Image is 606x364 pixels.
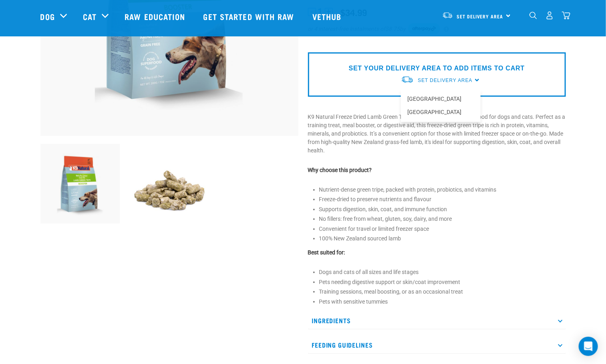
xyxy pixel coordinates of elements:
span: Set Delivery Area [418,78,472,83]
a: Dog [40,10,55,22]
li: Training sessions, meal boosting, or as an occasional treat [319,288,566,296]
a: Get started with Raw [195,0,304,32]
li: Dogs and cats of all sizes and life stages [319,268,566,276]
a: Vethub [304,0,352,32]
strong: Best suited for: [308,249,345,256]
li: Nutrient-dense green tripe, packed with protein, probiotics, and vitamins [319,186,566,194]
a: Raw Education [117,0,195,32]
img: home-icon@2x.png [562,11,570,20]
div: Open Intercom Messenger [579,337,598,356]
img: K9 Square [40,144,120,224]
a: Cat [83,10,97,22]
li: Supports digestion, skin, coat, and immune function [319,205,566,214]
li: Convenient for travel or limited freezer space [319,225,566,233]
li: 100% New Zealand sourced lamb [319,234,566,243]
p: Ingredients [308,312,566,330]
li: Freeze-dried to preserve nutrients and flavour [319,195,566,204]
li: No fillers: free from wheat, gluten, soy, dairy, and more [319,215,566,223]
a: [GEOGRAPHIC_DATA] [401,106,481,119]
li: Pets needing digestive support or skin/coat improvement [319,278,566,286]
img: user.png [546,11,554,20]
li: Pets with sensitive tummies [319,298,566,306]
p: SET YOUR DELIVERY AREA TO ADD ITEMS TO CART [349,64,525,73]
a: [GEOGRAPHIC_DATA] [401,92,481,106]
strong: Why choose this product? [308,167,372,173]
span: Set Delivery Area [457,15,503,18]
img: home-icon-1@2x.png [529,12,537,19]
img: 1324 Green Tripe Treat 01 [129,144,209,224]
p: K9 Natural Freeze Dried Lamb Green Tripe is a nutrient-packed superfood for dogs and cats. Perfec... [308,113,566,155]
img: van-moving.png [401,76,414,84]
p: Feeding Guidelines [308,336,566,354]
img: van-moving.png [442,12,453,19]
